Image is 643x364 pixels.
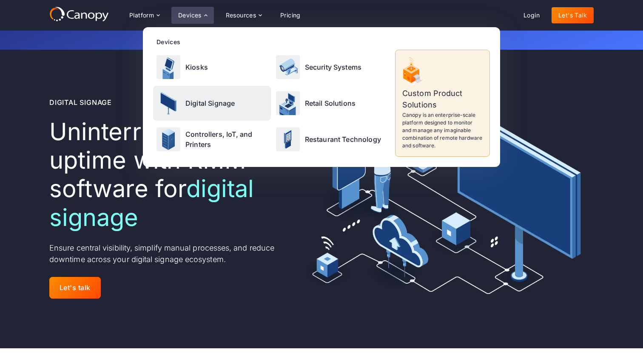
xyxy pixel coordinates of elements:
p: Kiosks [185,62,208,72]
a: Custom Product SolutionsCanopy is an enterprise-scale platform designed to monitor and manage any... [395,50,490,157]
div: Platform [129,12,154,18]
p: Controllers, IoT, and Printers [185,129,267,150]
nav: Devices [143,27,500,167]
div: Resources [219,7,268,24]
p: Security Systems [305,62,362,72]
p: Ensure central visibility, simplify manual processes, and reduce downtime across your digital sig... [49,242,280,265]
div: Digital Signage [49,97,112,107]
p: Digital Signage [185,98,235,108]
a: Kiosks [153,50,271,84]
a: Controllers, IoT, and Printers [153,122,271,157]
div: Resources [226,12,256,18]
a: Let's talk [49,277,101,299]
p: Restaurant Technology [305,134,381,144]
a: Restaurant Technology [273,122,390,157]
p: Get [113,36,530,45]
div: Devices [156,37,490,46]
a: Login [517,7,546,23]
a: Retail Solutions [273,86,390,120]
p: Custom Product Solutions [402,87,483,110]
a: Let's Talk [552,7,594,23]
a: Digital Signage [153,86,271,120]
p: Retail Solutions [305,98,356,108]
div: Devices [178,12,202,18]
span: digital signage [49,174,254,231]
div: Let's talk [60,284,91,292]
div: Devices [171,7,214,24]
p: Canopy is an enterprise-scale platform designed to monitor and manage any imaginable combination ... [402,111,483,150]
a: Pricing [273,7,307,23]
a: Security Systems [273,50,390,84]
div: Platform [122,7,166,24]
h1: Uninterrupted uptime with RMM software for [49,118,280,232]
